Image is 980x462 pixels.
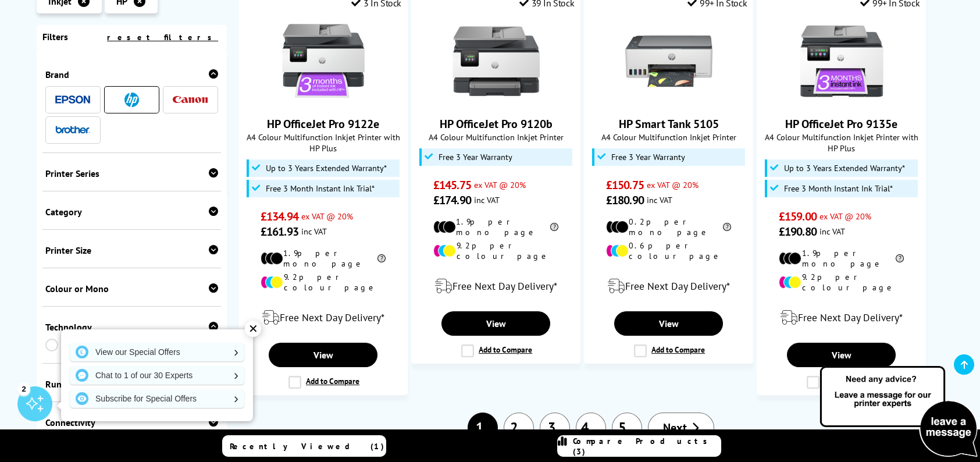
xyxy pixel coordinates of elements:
img: HP OfficeJet Pro 9122e [280,17,367,105]
a: HP OfficeJet Pro 9122e [280,95,367,107]
a: View our Special Offers [70,343,244,361]
span: £150.75 [606,177,644,193]
a: Laser [45,339,132,351]
li: 9.2p per colour page [433,240,558,261]
a: View [614,311,722,336]
span: Free 3 Year Warranty [611,152,685,162]
div: modal_delivery [763,301,920,334]
a: Compare Products (3) [557,435,721,457]
li: 0.6p per colour page [606,240,731,261]
a: View [441,311,550,336]
div: Technology [45,321,219,333]
a: Subscribe for Special Offers [70,389,244,408]
a: HP OfficeJet Pro 9120b [440,116,553,132]
span: £180.90 [606,193,644,208]
img: Brother [55,126,90,134]
span: £159.00 [779,209,817,224]
span: inc VAT [819,226,845,237]
a: 5 [612,413,642,443]
label: Add to Compare [461,344,532,357]
label: Add to Compare [807,376,878,389]
span: £190.80 [779,224,817,239]
div: Colour or Mono [45,283,219,294]
img: Open Live Chat window [817,364,980,460]
a: HP Smart Tank 5105 [625,95,712,107]
span: Free 3 Month Instant Ink Trial* [266,184,375,193]
a: 4 [576,413,606,443]
span: Recently Viewed (1) [230,441,384,452]
a: Canon [173,93,208,107]
img: HP [124,93,139,107]
div: Brand [45,69,219,80]
span: A4 Colour Multifunction Inkjet Printer [418,132,574,143]
div: 2 [17,382,30,395]
a: HP OfficeJet Pro 9135e [798,95,885,107]
span: inc VAT [301,226,327,237]
div: Connectivity [45,417,219,428]
a: Brother [55,123,90,137]
li: 1.9p per mono page [433,216,558,237]
span: £145.75 [433,177,471,193]
img: HP Smart Tank 5105 [625,17,712,105]
span: A4 Colour Multifunction Inkjet Printer with HP Plus [245,132,401,154]
a: Epson [55,93,90,107]
a: HP OfficeJet Pro 9122e [267,116,379,132]
a: View [269,343,377,367]
div: modal_delivery [245,301,401,334]
a: Next [648,413,714,443]
span: Next [663,420,687,435]
span: £174.90 [433,193,471,208]
li: 0.2p per mono page [606,216,731,237]
span: ex VAT @ 20% [474,179,526,190]
span: Free 3 Year Warranty [439,152,512,162]
div: modal_delivery [590,270,747,303]
span: ex VAT @ 20% [819,211,871,222]
li: 1.9p per mono page [779,248,904,269]
span: £134.94 [261,209,298,224]
a: HP OfficeJet Pro 9120b [452,95,540,107]
a: Chat to 1 of our 30 Experts [70,366,244,385]
label: Add to Compare [634,344,705,357]
img: HP OfficeJet Pro 9135e [798,17,885,105]
a: HP Smart Tank 5105 [619,116,719,132]
div: Printer Series [45,168,219,179]
a: reset filters [107,32,218,42]
span: ex VAT @ 20% [647,179,699,190]
li: 9.2p per colour page [261,272,386,293]
img: Canon [173,96,208,104]
span: Up to 3 Years Extended Warranty* [784,164,905,173]
div: Category [45,206,219,218]
div: Running Costs [45,378,219,390]
span: Free 3 Month Instant Ink Trial* [784,184,893,193]
div: modal_delivery [418,270,574,303]
span: A4 Colour Multifunction Inkjet Printer [590,132,747,143]
span: inc VAT [647,194,672,205]
span: inc VAT [474,194,500,205]
a: HP OfficeJet Pro 9135e [785,116,897,132]
li: 1.9p per mono page [261,248,386,269]
span: ex VAT @ 20% [301,211,353,222]
label: Add to Compare [288,376,359,389]
a: 2 [504,413,534,443]
span: A4 Colour Multifunction Inkjet Printer with HP Plus [763,132,920,154]
div: ✕ [245,321,261,337]
span: Compare Products (3) [573,436,721,457]
a: View [787,343,895,367]
a: Recently Viewed (1) [222,435,386,457]
div: Printer Size [45,244,219,256]
span: Up to 3 Years Extended Warranty* [266,164,387,173]
img: HP OfficeJet Pro 9120b [452,17,540,105]
span: £161.93 [261,224,298,239]
img: Epson [55,95,90,104]
span: Filters [42,31,68,42]
a: 3 [540,413,570,443]
li: 9.2p per colour page [779,272,904,293]
a: HP [114,93,149,107]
